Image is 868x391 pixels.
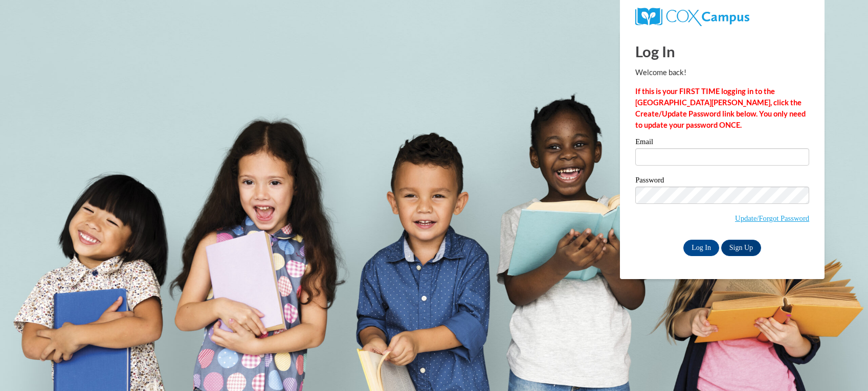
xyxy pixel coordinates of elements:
[635,138,809,148] label: Email
[635,176,809,187] label: Password
[635,12,749,20] a: COX Campus
[735,214,809,222] a: Update/Forgot Password
[635,41,809,62] h1: Log In
[635,67,809,78] p: Welcome back!
[635,8,749,26] img: COX Campus
[721,240,761,256] a: Sign Up
[635,87,806,129] strong: If this is your FIRST TIME logging in to the [GEOGRAPHIC_DATA][PERSON_NAME], click the Create/Upd...
[683,240,719,256] input: Log In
